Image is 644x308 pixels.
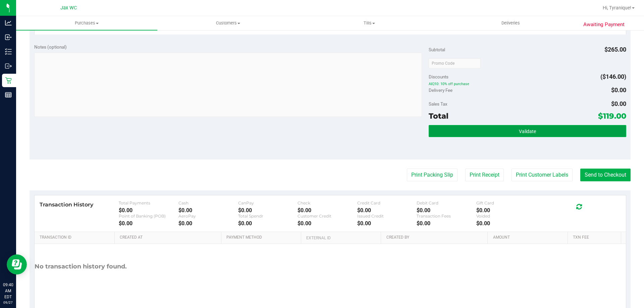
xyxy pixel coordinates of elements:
div: $0.00 [178,207,238,213]
div: Total Spendr [238,213,298,219]
span: Discounts [429,71,448,83]
span: Purchases [16,20,157,26]
div: $0.00 [476,207,536,213]
div: $0.00 [357,220,417,227]
div: $0.00 [417,207,476,213]
a: Deliveries [440,16,581,30]
p: 09:40 AM EDT [3,282,13,300]
span: $0.00 [611,86,626,94]
a: Purchases [16,16,157,30]
a: Created At [120,235,218,240]
div: Issued Credit [357,213,417,219]
div: $0.00 [119,220,178,227]
div: Point of Banking (POB) [119,213,178,219]
span: Notes (optional) [34,44,67,50]
div: $0.00 [357,207,417,213]
span: Total [429,111,448,121]
div: Customer Credit [298,213,357,219]
button: Print Customer Labels [512,169,573,181]
a: Payment Method [226,235,299,240]
inline-svg: Analytics [5,19,12,26]
a: Tills [299,16,440,30]
span: Validate [519,129,536,134]
div: $0.00 [417,220,476,227]
inline-svg: Reports [5,91,12,98]
span: ($146.00) [600,73,626,80]
button: Send to Checkout [580,169,631,181]
span: Deliveries [492,20,529,26]
span: Jax WC [60,5,77,11]
div: $0.00 [119,207,178,213]
div: $0.00 [298,207,357,213]
div: No transaction history found. [35,244,127,289]
span: Subtotal [429,47,445,52]
inline-svg: Inventory [5,48,12,55]
div: CanPay [238,200,298,205]
span: Awaiting Payment [583,21,625,28]
button: Validate [429,125,626,137]
a: Transaction ID [40,235,112,240]
span: $119.00 [598,111,626,121]
div: Transaction Fees [417,213,476,219]
div: Total Payments [119,200,178,205]
inline-svg: Outbound [5,63,12,69]
div: Gift Card [476,200,536,205]
iframe: Resource center [7,254,27,274]
span: Customers [158,20,298,26]
span: Sales Tax [429,101,447,107]
div: $0.00 [178,220,238,227]
span: $265.00 [604,46,626,53]
a: Created By [386,235,485,240]
button: Print Packing Slip [407,169,458,181]
div: Check [298,200,357,205]
a: Customers [157,16,299,30]
div: Debit Card [417,200,476,205]
span: Tills [299,20,439,26]
span: $0.00 [611,100,626,107]
a: Amount [493,235,565,240]
a: Txn Fee [573,235,618,240]
span: AIQ10: 10% off purchase [429,82,626,86]
inline-svg: Inbound [5,34,12,41]
inline-svg: Retail [5,77,12,84]
th: External ID [301,232,381,244]
div: Credit Card [357,200,417,205]
div: AeroPay [178,213,238,219]
div: $0.00 [476,220,536,227]
div: Voided [476,213,536,219]
span: Hi, Tyranique! [603,5,631,10]
input: Promo Code [429,58,481,68]
div: $0.00 [238,220,298,227]
div: Cash [178,200,238,205]
div: $0.00 [298,220,357,227]
div: $0.00 [238,207,298,213]
span: Delivery Fee [429,87,452,93]
button: Print Receipt [465,169,504,181]
p: 09/27 [3,300,13,305]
